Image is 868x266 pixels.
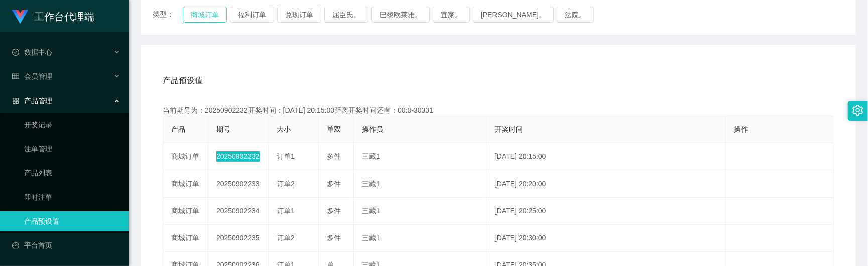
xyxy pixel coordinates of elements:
[486,143,726,170] td: [DATE] 20:15:00
[486,198,726,225] td: [DATE] 20:25:00
[486,170,726,198] td: [DATE] 20:20:00
[24,97,52,105] font: 产品管理
[171,125,185,133] span: 产品
[163,105,834,116] div: 当前期号为：20250902232开奖时间：[DATE] 20:15:00距离开奖时间还有：00:0-30301
[486,225,726,252] td: [DATE] 20:30:00
[277,152,295,160] span: 订单1
[327,207,341,215] span: 多件
[354,170,486,198] td: 三藏1
[277,234,295,242] span: 订单2
[277,207,295,215] span: 订单1
[327,180,341,188] span: 多件
[362,125,383,133] span: 操作员
[24,163,120,183] a: 产品列表
[371,7,430,23] button: 巴黎欧莱雅。
[163,198,208,225] td: 商城订单
[327,152,341,160] span: 多件
[24,139,120,159] a: 注单管理
[12,49,19,56] i: 图标： check-circle-o
[163,143,208,170] td: 商城订单
[433,7,470,23] button: 宜家。
[216,125,230,133] span: 期号
[153,7,183,23] span: 类型：
[327,234,341,242] span: 多件
[12,12,94,20] a: 工作台代理端
[277,7,321,23] button: 兑现订单
[208,170,269,198] td: 20250902233
[12,97,19,104] i: 图标： AppStore-O
[852,105,863,116] i: 图标： 设置
[24,187,120,207] a: 即时注单
[327,125,341,133] span: 单双
[12,235,120,255] a: 图标： 仪表板平台首页
[34,1,94,33] h1: 工作台代理端
[277,125,291,133] span: 大小
[24,72,52,80] font: 会员管理
[24,115,120,135] a: 开奖记录
[208,225,269,252] td: 20250902235
[24,48,52,56] font: 数据中心
[163,225,208,252] td: 商城订单
[24,211,120,231] a: 产品预设置
[324,7,368,23] button: 屈臣氏。
[183,7,227,23] button: 商城订单
[277,180,295,188] span: 订单2
[208,198,269,225] td: 20250902234
[557,7,594,23] button: 法院。
[494,125,523,133] span: 开奖时间
[208,143,269,170] td: 20250902232
[354,225,486,252] td: 三藏1
[354,143,486,170] td: 三藏1
[230,7,274,23] button: 福利订单
[354,198,486,225] td: 三藏1
[163,75,203,87] span: 产品预设值
[12,73,19,80] i: 图标： table
[473,7,554,23] button: [PERSON_NAME]。
[163,170,208,198] td: 商城订单
[12,10,28,24] img: logo.9652507e.png
[734,125,748,133] span: 操作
